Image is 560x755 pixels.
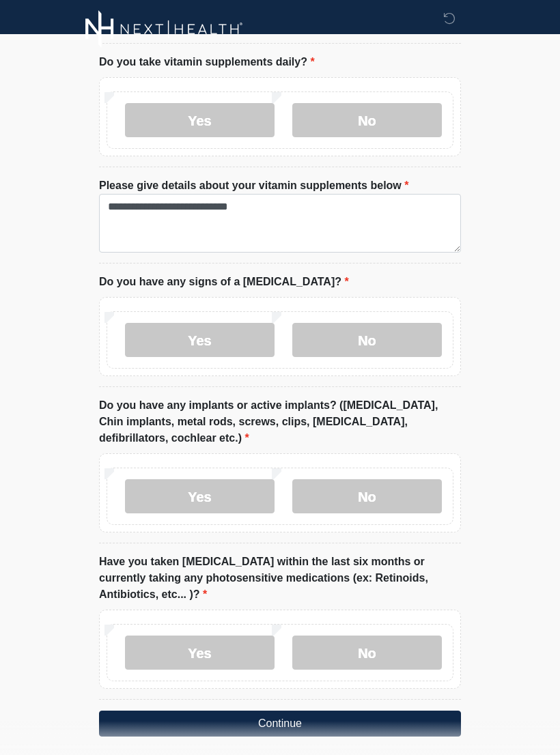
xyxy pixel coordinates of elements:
label: Yes [125,479,275,513]
label: Have you taken [MEDICAL_DATA] within the last six months or currently taking any photosensitive m... [99,554,461,603]
label: Do you have any implants or active implants? ([MEDICAL_DATA], Chin implants, metal rods, screws, ... [99,397,461,446]
label: Yes [125,323,275,357]
label: No [292,103,442,137]
label: No [292,636,442,670]
label: Do you take vitamin supplements daily? [99,54,315,70]
label: Do you have any signs of a [MEDICAL_DATA]? [99,274,349,290]
label: Yes [125,103,275,137]
label: No [292,479,442,513]
button: Continue [99,711,461,737]
img: Next-Health Logo [85,10,243,48]
label: Yes [125,636,275,670]
label: No [292,323,442,357]
label: Please give details about your vitamin supplements below [99,177,408,194]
